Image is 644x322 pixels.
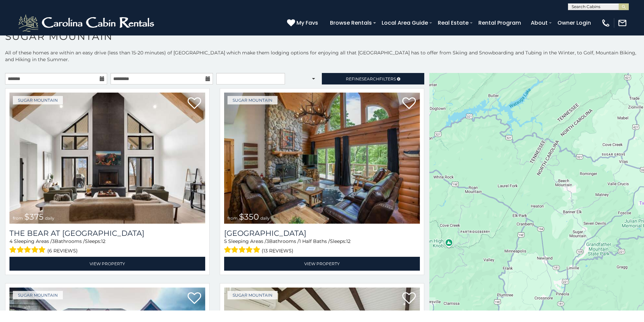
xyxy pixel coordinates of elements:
h3: The Bear At Sugar Mountain [9,229,205,238]
img: The Bear At Sugar Mountain [9,93,205,224]
span: $350 [239,212,259,222]
span: $375 [24,212,44,222]
span: 12 [101,238,105,244]
span: My Favs [296,19,318,27]
span: 12 [346,238,351,244]
a: Owner Login [554,17,594,29]
a: Sugar Mountain [228,291,278,299]
img: phone-regular-white.png [601,18,611,28]
a: Add to favorites [188,292,201,306]
a: View Property [9,257,205,271]
span: 5 [224,238,227,244]
a: The Bear At [GEOGRAPHIC_DATA] [9,229,205,238]
a: Add to favorites [402,97,416,111]
img: Grouse Moor Lodge [224,93,420,224]
a: Add to favorites [402,292,416,306]
span: Refine Filters [346,76,396,81]
a: Sugar Mountain [228,96,278,104]
span: Search [362,76,379,81]
img: mail-regular-white.png [618,18,627,28]
a: Sugar Mountain [13,96,63,104]
a: Grouse Moor Lodge from $350 daily [224,93,420,224]
span: (13 reviews) [262,246,293,255]
div: Sleeping Areas / Bathrooms / Sleeps: [224,238,420,255]
a: Sugar Mountain [13,291,63,299]
a: RefineSearchFilters [322,73,424,84]
a: Rental Program [475,17,524,29]
a: Real Estate [434,17,472,29]
a: My Favs [287,19,320,27]
span: daily [45,216,54,221]
span: 3 [52,238,55,244]
div: Sleeping Areas / Bathrooms / Sleeps: [9,238,205,255]
span: from [13,216,23,221]
span: daily [260,216,270,221]
a: Local Area Guide [378,17,431,29]
a: [GEOGRAPHIC_DATA] [224,229,420,238]
h3: Grouse Moor Lodge [224,229,420,238]
span: 1 Half Baths / [299,238,330,244]
a: About [527,17,551,29]
span: from [228,216,238,221]
a: Browse Rentals [327,17,375,29]
span: 4 [9,238,13,244]
span: (6 reviews) [47,246,78,255]
a: The Bear At Sugar Mountain from $375 daily [9,93,205,224]
img: White-1-2.png [17,13,157,33]
a: View Property [224,257,420,271]
a: Add to favorites [188,97,201,111]
span: 3 [266,238,269,244]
